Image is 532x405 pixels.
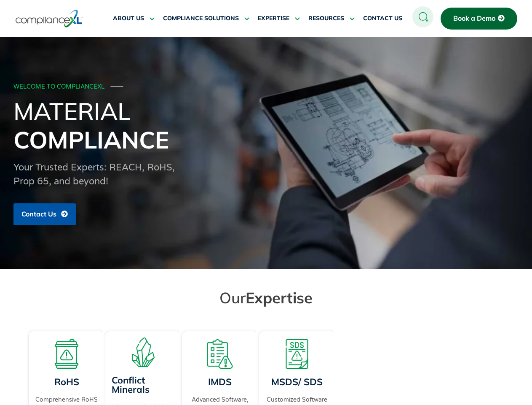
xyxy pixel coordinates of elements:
[453,15,495,22] span: Book a Demo
[282,339,312,369] img: A warning board with SDS displaying
[205,339,235,369] img: A list board with a warning
[113,8,155,29] a: ABOUT US
[258,15,289,22] span: EXPERTISE
[113,15,144,22] span: ABOUT US
[441,8,517,30] a: Book a Demo
[271,376,323,388] a: MSDS/ SDS
[208,376,232,388] a: IMDS
[308,15,344,22] span: RESOURCES
[308,8,355,29] a: RESOURCES
[13,97,519,154] h1: Material
[163,8,249,29] a: COMPLIANCE SOLUTIONS
[54,376,79,388] a: RoHS
[13,84,516,91] div: WELCOME TO COMPLIANCEXL
[21,211,56,218] span: Contact Us
[13,203,76,225] a: Contact Us
[363,15,402,22] span: CONTACT US
[30,288,502,307] h2: Our
[258,8,300,29] a: EXPERTISE
[363,8,402,29] a: CONTACT US
[13,125,169,154] span: Compliance
[13,162,175,187] span: Your Trusted Experts: REACH, RoHS, Prop 65, and beyond!
[52,339,81,369] img: A board with a warning sign
[246,288,313,307] span: Expertise
[16,9,83,28] img: logo-one.svg
[128,337,158,367] img: A representation of minerals
[163,15,239,22] span: COMPLIANCE SOLUTIONS
[112,374,150,395] a: Conflict Minerals
[111,83,123,90] span: ───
